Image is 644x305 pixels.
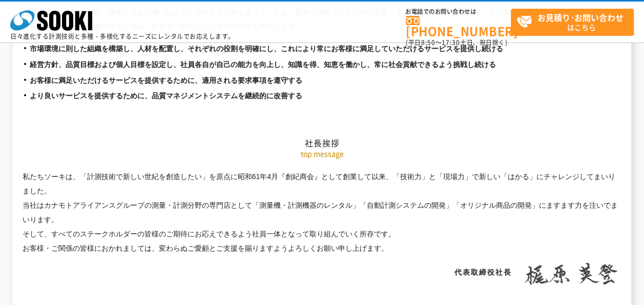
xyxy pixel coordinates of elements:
[10,33,235,39] p: 日々進化する計測技術と多種・多様化するニーズにレンタルでお応えします。
[23,169,622,256] p: 私たちソーキは、「計測技術で新しい世紀を創造したい」を原点に昭和61年4月『創紀商会』として創業して以来、「技術力」と「現場力」で新しい「はかる」にチャレンジしてまいりました。 当社はカナモトア...
[406,38,507,47] span: (平日 ～ 土日、祝日除く)
[454,268,512,276] span: 代表取締役社長
[406,16,511,37] a: [PHONE_NUMBER]
[421,38,435,47] span: 8:50
[23,60,622,71] li: 経営方針、品質目標および個人目標を設定し、社員各自が自己の能力を向上し、知識を得、知恵を働かし、常に社会貢献できるよう挑戦し続ける
[520,263,622,285] img: 梶原 英登
[406,9,511,15] span: お電話でのお問い合わせは
[23,76,622,86] li: お客様に満足いただけるサービスを提供するために、適用される要求事項を遵守する
[516,9,633,35] span: はこちら
[23,91,622,102] li: より良いサービスを提供するために、品質マネジメントシステムを継続的に改善する
[537,11,624,24] strong: お見積り･お問い合わせ
[23,148,622,159] p: top message
[23,44,622,55] li: 市場環境に則した組織を構築し、人材を配置し、それぞれの役割を明確にし、これにより常にお客様に満足していただけるサービスを提供し続ける
[442,38,460,47] span: 17:30
[511,9,634,36] a: お見積り･お問い合わせはこちら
